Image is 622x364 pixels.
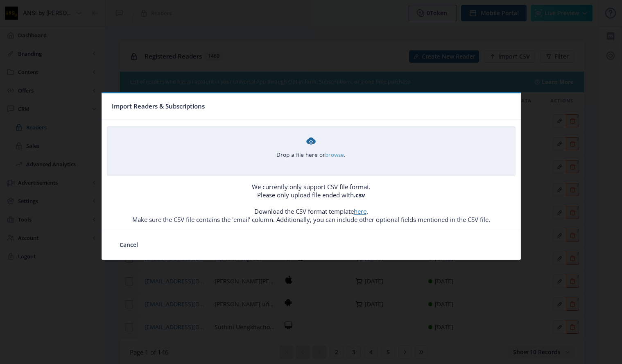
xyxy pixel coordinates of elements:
[354,191,365,199] b: .csv
[102,93,520,120] nb-card-header: Import Readers & Subscriptions
[276,136,346,159] div: Drop a file here or .
[102,183,520,224] p: We currently only support CSV file format. Please only upload file ended with Download the CSV fo...
[354,207,366,215] a: here
[112,237,146,253] button: Cancel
